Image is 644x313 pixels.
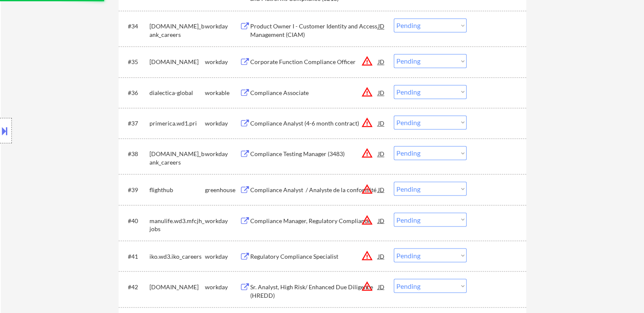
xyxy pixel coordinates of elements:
[250,22,378,39] div: Product Owner I - Customer Identity and Access Management (CIAM)
[250,185,378,194] div: Compliance Analyst / Analyste de la conformité
[128,282,143,291] div: #42
[149,150,205,166] div: [DOMAIN_NAME]_bank_careers
[149,185,205,194] div: flighthub
[205,58,240,66] div: workday
[361,117,373,129] button: warning_amber
[149,119,205,128] div: primerica.wd1.pri
[361,147,373,159] button: warning_amber
[250,58,378,66] div: Corporate Function Compliance Officer
[377,18,386,34] div: JD
[361,214,373,226] button: warning_amber
[377,85,386,100] div: JD
[205,185,240,194] div: greenhouse
[361,86,373,98] button: warning_amber
[250,216,378,225] div: Compliance Manager, Regulatory Compliance
[149,216,205,233] div: manulife.wd3.mfcjh_jobs
[205,282,240,291] div: workday
[149,252,205,260] div: iko.wd3.iko_careers
[250,89,378,97] div: Compliance Associate
[377,146,386,161] div: JD
[250,119,378,128] div: Compliance Analyst (4-6 month contract)
[377,212,386,228] div: JD
[250,282,378,299] div: Sr. Analyst, High Risk/ Enhanced Due Diligence (HREDD)
[149,58,205,66] div: [DOMAIN_NAME]
[377,115,386,131] div: JD
[377,54,386,69] div: JD
[149,282,205,291] div: [DOMAIN_NAME]
[361,280,373,292] button: warning_amber
[205,89,240,97] div: workable
[128,22,143,31] div: #34
[128,252,143,260] div: #41
[205,119,240,128] div: workday
[128,216,143,225] div: #40
[205,216,240,225] div: workday
[377,279,386,294] div: JD
[149,22,205,39] div: [DOMAIN_NAME]_bank_careers
[361,183,373,195] button: warning_amber
[250,150,378,158] div: Compliance Testing Manager (3483)
[377,182,386,197] div: JD
[205,252,240,260] div: workday
[205,150,240,158] div: workday
[377,248,386,263] div: JD
[250,252,378,260] div: Regulatory Compliance Specialist
[149,89,205,97] div: dialectica-global
[205,22,240,31] div: workday
[361,55,373,67] button: warning_amber
[361,249,373,261] button: warning_amber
